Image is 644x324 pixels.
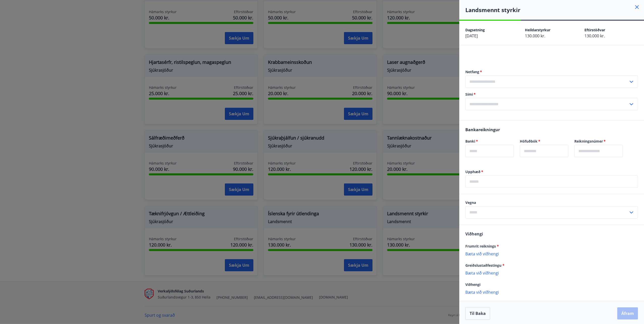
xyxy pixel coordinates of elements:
[465,251,638,256] p: Bæta við viðhengi
[465,139,514,144] label: Banki
[465,28,485,32] span: Dagsetning
[525,33,545,39] span: 130.000 kr.
[465,6,644,14] h4: Landsmennt styrkir
[465,263,504,268] span: Greiðslustaðfestingu
[520,139,568,144] label: Höfuðbók
[525,28,550,32] span: Heildarstyrkur
[465,289,638,294] p: Bæta við viðhengi
[465,169,638,174] label: Upphæð
[465,307,490,320] button: Til baka
[465,127,500,132] span: Bankareikningur
[465,270,638,275] p: Bæta við viðhengi
[584,33,605,39] span: 130.000 kr.
[465,33,478,39] span: [DATE]
[465,244,499,249] span: Frumrit reiknings
[465,92,638,97] label: Sími
[465,69,638,74] label: Netfang
[465,200,638,205] label: Vegna
[574,139,623,144] label: Reikningsnúmer
[465,231,483,237] span: Viðhengi
[584,28,605,32] span: Eftirstöðvar
[465,282,480,287] span: Viðhengi
[465,175,638,188] div: Upphæð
